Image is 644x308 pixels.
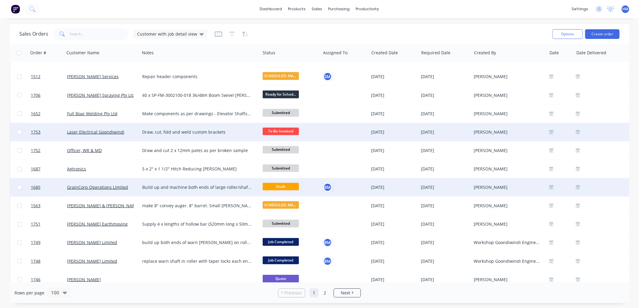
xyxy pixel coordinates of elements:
[421,50,450,56] div: Required Date
[474,129,541,135] div: [PERSON_NAME]
[142,203,252,209] div: make 8" convey auger. 8" barrel. Small [PERSON_NAME]
[31,258,40,264] span: 1748
[31,233,67,252] a: 1749
[421,166,469,172] div: [DATE]
[31,74,40,80] span: 1512
[31,221,40,227] span: 1751
[421,258,469,264] div: [DATE]
[263,164,299,172] span: Submitted
[623,6,629,12] span: HM
[325,5,353,14] div: purchasing
[421,111,469,117] div: [DATE]
[67,240,117,245] a: [PERSON_NAME] Limited
[142,129,252,135] div: Draw, cut, fold and weld custom brackets
[142,148,252,154] div: Draw and cut 2 x 12mm pates as per broken sample
[67,203,140,208] a: [PERSON_NAME] & [PERSON_NAME]
[70,28,129,40] input: Search...
[257,5,285,14] a: dashboard
[353,5,382,14] div: productivity
[31,252,67,270] a: 1748
[474,240,541,246] div: Workshop Goondiwindi Engineering
[549,50,559,56] div: Date
[67,166,86,172] a: Agtronics
[67,111,117,116] a: Full Boar Welding Pty Ltd
[323,50,348,56] div: Assigned To
[474,277,541,283] div: [PERSON_NAME]
[31,277,40,283] span: 1746
[371,184,416,190] div: [DATE]
[334,290,360,296] a: Next page
[421,74,469,80] div: [DATE]
[31,123,67,141] a: 1753
[421,203,469,209] div: [DATE]
[142,184,252,190] div: Build up and machine both ends of large roller/shaft (80mm)
[474,221,541,227] div: [PERSON_NAME]
[67,221,128,227] a: [PERSON_NAME] Earthmoving
[285,5,309,14] div: products
[576,50,606,56] div: Date Delivered
[263,146,299,154] span: Submitted
[263,238,299,246] span: Job Completed
[31,148,40,154] span: 1752
[19,31,48,37] h1: Sales Orders
[67,74,119,79] a: [PERSON_NAME] Services
[31,215,67,233] a: 1751
[474,166,541,172] div: [PERSON_NAME]
[31,184,40,190] span: 1685
[474,203,541,209] div: [PERSON_NAME]
[285,290,302,296] span: Previous
[31,92,40,98] span: 1706
[31,141,67,160] a: 1752
[474,111,541,117] div: [PERSON_NAME]
[371,221,416,227] div: [DATE]
[323,257,332,266] div: BM
[31,111,40,117] span: 1652
[67,184,128,190] a: GrainCorp Operations Limited
[67,258,117,264] a: [PERSON_NAME] Limited
[263,256,299,264] span: Job Completed
[585,29,620,39] button: Create order
[371,148,416,154] div: [DATE]
[263,183,299,190] span: Draft
[11,5,20,14] img: Factory
[263,275,299,282] span: Quote
[14,290,44,296] span: Rows per page
[371,92,416,98] div: [DATE]
[371,129,416,135] div: [DATE]
[474,50,496,56] div: Created By
[142,111,252,117] div: Make components as per drawings - Elevator Shafts - Conveyor Shafts - Sprockets - S/S shafts - Du...
[31,105,67,123] a: 1652
[309,288,319,297] a: Page 1 is your current page
[371,203,416,209] div: [DATE]
[323,72,332,81] button: SM
[421,92,469,98] div: [DATE]
[421,148,469,154] div: [DATE]
[31,240,40,246] span: 1749
[31,129,40,135] span: 1753
[323,183,332,192] button: BM
[142,166,252,172] div: 5 x 2" x 1 1/2" Hitch Reducing [PERSON_NAME]
[474,148,541,154] div: [PERSON_NAME]
[371,74,416,80] div: [DATE]
[371,166,416,172] div: [DATE]
[142,50,154,56] div: Notes
[31,197,67,215] a: 1563
[371,50,398,56] div: Created Date
[67,277,101,282] a: [PERSON_NAME]
[142,258,252,264] div: replace warn shaft in roller with taper locks each end - see photo straight shaft keys each end
[263,201,299,209] span: SCHEDULED: MANU...
[31,86,67,104] a: 1706
[421,221,469,227] div: [DATE]
[323,238,332,247] div: BM
[341,290,350,296] span: Next
[474,74,541,80] div: [PERSON_NAME]
[371,277,416,283] div: [DATE]
[371,111,416,117] div: [DATE]
[31,160,67,178] a: 1687
[30,50,46,56] div: Order #
[421,184,469,190] div: [DATE]
[67,92,135,98] a: [PERSON_NAME] Spraying Pty Ltd
[142,221,252,227] div: Supply 4 x lengths of hollow bar (520mm long x 50mm ID) Supply 4 x lengths of 50mm shaft x 700mm ...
